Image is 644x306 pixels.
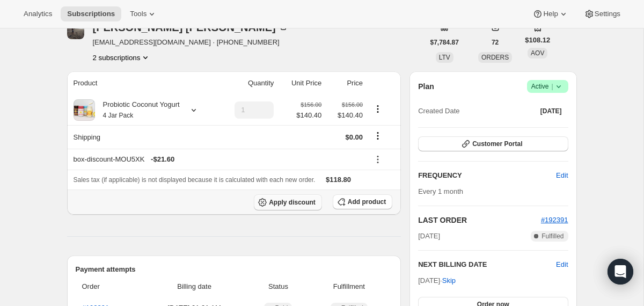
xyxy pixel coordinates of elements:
h2: Payment attempts [76,264,393,275]
span: Status [251,281,305,292]
button: Edit [556,259,568,270]
small: $156.00 [342,101,363,108]
span: Billing date [144,281,245,292]
span: Settings [595,10,620,18]
button: Subscriptions [61,6,121,21]
span: ORDERS [481,54,509,61]
h2: LAST ORDER [418,215,541,225]
span: Help [543,10,558,18]
small: 4 Jar Pack [103,112,134,119]
span: Created Date [418,106,459,116]
th: Order [76,275,141,298]
button: Analytics [17,6,58,21]
div: Open Intercom Messenger [608,259,633,285]
span: 72 [492,38,499,47]
div: [PERSON_NAME] [PERSON_NAME] [93,22,289,33]
span: Active [531,81,564,92]
button: Shipping actions [369,130,386,142]
span: $7,784.87 [430,38,459,47]
span: Apply discount [269,198,316,207]
span: Fulfillment [312,281,386,292]
div: Probiotic Coconut Yogurt [95,99,180,121]
th: Product [67,71,218,95]
span: Analytics [24,10,52,18]
span: Subscriptions [67,10,115,18]
span: $118.80 [326,176,351,184]
button: Apply discount [254,194,322,210]
button: $7,784.87 [424,35,465,50]
button: [DATE] [534,104,568,119]
h2: Plan [418,81,434,92]
span: Dana Monson [67,22,84,39]
button: 72 [485,35,505,50]
h2: FREQUENCY [418,170,556,181]
button: Product actions [93,52,151,63]
small: $156.00 [301,101,321,108]
span: | [551,82,553,91]
span: [DATE] [540,107,562,115]
a: #192391 [541,216,568,224]
img: product img [74,99,95,121]
span: Edit [556,170,568,181]
h2: NEXT BILLING DATE [418,259,556,270]
button: Skip [436,272,462,289]
th: Unit Price [277,71,325,95]
button: Add product [333,194,392,209]
span: $140.40 [296,110,321,121]
th: Shipping [67,125,218,149]
button: Help [526,6,575,21]
button: #192391 [541,215,568,225]
button: Tools [123,6,164,21]
button: Product actions [369,103,386,115]
span: Fulfilled [541,232,563,241]
span: Add product [348,198,386,206]
span: $0.00 [346,133,363,141]
span: Customer Portal [472,140,522,148]
span: Tools [130,10,147,18]
span: Every 1 month [418,187,463,195]
span: [DATE] · [418,276,456,285]
span: [EMAIL_ADDRESS][DOMAIN_NAME] · [PHONE_NUMBER] [93,37,289,48]
span: LTV [439,54,450,61]
th: Price [325,71,366,95]
button: Settings [577,6,627,21]
span: Sales tax (if applicable) is not displayed because it is calculated with each new order. [74,176,316,184]
button: Customer Portal [418,136,568,151]
span: $140.40 [328,110,363,121]
span: [DATE] [418,231,440,242]
span: AOV [531,49,544,57]
span: $108.12 [525,35,550,46]
button: Edit [550,167,574,184]
div: box-discount-MOU5XK [74,154,363,165]
th: Quantity [218,71,277,95]
span: - $21.60 [151,154,174,165]
span: Skip [442,275,456,286]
